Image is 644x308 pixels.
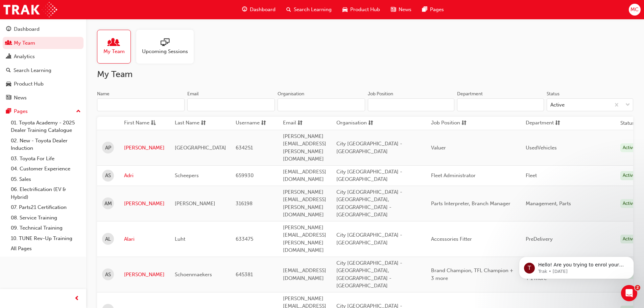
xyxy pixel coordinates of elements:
span: search-icon [6,68,11,74]
span: City [GEOGRAPHIC_DATA] - [GEOGRAPHIC_DATA], [GEOGRAPHIC_DATA] - [GEOGRAPHIC_DATA] [336,260,402,289]
div: Organisation [278,91,304,97]
span: AS [105,271,111,279]
button: DashboardMy TeamAnalyticsSearch LearningProduct HubNews [3,22,84,105]
span: Username [236,119,260,127]
span: [PERSON_NAME] [175,200,215,207]
span: Upcoming Sessions [142,48,188,55]
div: Active [550,101,565,109]
span: City [GEOGRAPHIC_DATA] - [GEOGRAPHIC_DATA], [GEOGRAPHIC_DATA] - [GEOGRAPHIC_DATA] [336,189,402,218]
button: Departmentsorting-icon [526,119,563,127]
span: news-icon [391,5,396,14]
a: Alari [124,235,165,243]
div: Name [97,91,110,97]
a: 03. Toyota For Life [8,153,84,164]
span: Email [283,119,296,127]
span: car-icon [342,5,348,14]
span: AL [105,235,111,243]
span: PreDelivery [526,236,553,242]
a: 09. Technical Training [8,223,84,233]
span: Brand Champion, TFL Champion + 3 more [431,267,513,281]
span: Valuer [431,145,446,151]
a: 06. Electrification (EV & Hybrid) [8,184,84,202]
span: City [GEOGRAPHIC_DATA] - [GEOGRAPHIC_DATA] [336,232,402,246]
button: Pages [3,105,84,118]
span: Pages [430,6,444,14]
span: search-icon [286,5,291,14]
div: Dashboard [14,25,40,33]
span: prev-icon [74,294,79,303]
span: AM [104,200,112,208]
span: pages-icon [6,109,11,115]
div: Product Hub [14,80,44,88]
span: City [GEOGRAPHIC_DATA] - [GEOGRAPHIC_DATA] [336,141,402,155]
span: sorting-icon [555,119,560,127]
span: 316198 [236,200,253,207]
a: My Team [97,30,136,64]
div: Active [620,171,638,180]
input: Job Position [368,98,454,111]
span: asc-icon [151,119,156,127]
span: 634251 [236,145,253,151]
span: News [399,6,411,14]
th: Status [620,119,635,127]
input: Name [97,98,185,111]
span: 645381 [236,271,253,278]
a: All Pages [8,243,84,254]
span: Parts Interpreter, Branch Manager [431,200,510,207]
span: Luht [175,236,185,242]
span: Job Position [431,119,460,127]
a: car-iconProduct Hub [337,3,385,17]
span: City [GEOGRAPHIC_DATA] - [GEOGRAPHIC_DATA] [336,169,402,183]
span: chart-icon [6,54,11,60]
span: AP [105,144,111,152]
div: Job Position [368,91,393,97]
span: news-icon [6,95,11,101]
span: up-icon [76,107,81,116]
span: 633475 [236,236,253,242]
a: 01. Toyota Academy - 2025 Dealer Training Catalogue [8,118,84,136]
span: sorting-icon [297,119,303,127]
a: guage-iconDashboard [237,3,281,17]
a: 07. Parts21 Certification [8,202,84,213]
span: sorting-icon [261,119,266,127]
span: [GEOGRAPHIC_DATA] [175,145,226,151]
span: AS [105,172,111,180]
a: Product Hub [3,78,84,90]
span: down-icon [625,101,630,110]
div: Department [457,91,483,97]
span: Last Name [175,119,199,127]
input: Email [187,98,275,111]
span: MC [630,6,639,14]
span: First Name [124,119,149,127]
span: sessionType_ONLINE_URL-icon [161,38,169,48]
span: pages-icon [422,5,427,14]
a: 05. Sales [8,174,84,185]
button: Emailsorting-icon [283,119,320,127]
input: Department [457,98,544,111]
span: 2 [635,285,640,290]
span: Organisation [336,119,367,127]
a: news-iconNews [385,3,417,17]
span: Fleet Administrator [431,172,476,179]
a: pages-iconPages [417,3,449,17]
a: Dashboard [3,23,84,35]
div: News [14,94,27,102]
button: Organisationsorting-icon [336,119,374,127]
a: Adri [124,172,165,180]
span: people-icon [110,38,118,48]
div: Pages [14,108,28,115]
a: 02. New - Toyota Dealer Induction [8,136,84,153]
div: Active [620,235,638,244]
span: 659930 [236,172,254,179]
div: Active [620,143,638,152]
span: [PERSON_NAME][EMAIL_ADDRESS][PERSON_NAME][DOMAIN_NAME] [283,189,326,218]
a: [PERSON_NAME] [124,144,165,152]
a: Analytics [3,50,84,63]
span: Search Learning [294,6,332,14]
a: Search Learning [3,64,84,77]
span: My Team [103,48,125,55]
button: First Nameasc-icon [124,119,161,127]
